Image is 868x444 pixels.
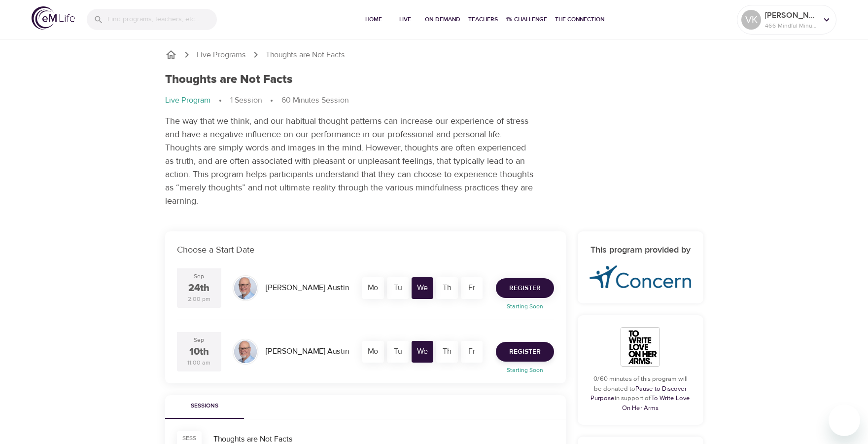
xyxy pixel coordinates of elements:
[165,95,210,106] p: Live Program
[412,277,433,299] div: We
[765,9,817,21] p: [PERSON_NAME]
[362,277,384,299] div: Mo
[197,49,246,61] a: Live Programs
[555,14,604,25] span: The Connection
[362,14,385,25] span: Home
[188,295,210,303] div: 2:00 pm
[188,281,209,296] div: 24th
[262,278,353,297] div: [PERSON_NAME] Austin
[490,366,560,374] p: Starting Soon
[182,434,196,443] div: SESS
[496,342,554,362] button: Register
[622,394,690,412] a: To Write Love On Her Arms
[590,243,692,258] h6: This program provided by
[436,341,458,363] div: Th
[461,277,483,299] div: Fr
[496,278,554,298] button: Register
[765,21,817,30] p: 466 Mindful Minutes
[177,243,554,257] p: Choose a Start Date
[590,374,692,413] p: 0/60 minutes of this program will be donated to in support of
[509,282,541,295] span: Register
[189,345,209,359] div: 10th
[741,10,761,30] div: VK
[425,14,460,25] span: On-Demand
[281,95,348,106] p: 60 Minutes Session
[194,336,204,344] div: Sep
[165,95,703,107] nav: breadcrumb
[262,342,353,361] div: [PERSON_NAME] Austin
[362,341,384,363] div: Mo
[387,341,409,363] div: Tu
[230,95,262,106] p: 1 Session
[461,341,483,363] div: Fr
[165,49,703,61] nav: breadcrumb
[490,302,560,311] p: Starting Soon
[590,385,687,403] a: Pause to Discover Purpose
[165,114,535,208] p: The way that we think, and our habitual thought patterns can increase our experience of stress an...
[393,14,417,25] span: Live
[32,6,75,30] img: logo
[412,341,433,363] div: We
[506,14,547,25] span: 1% Challenge
[590,265,692,289] img: concern-logo%20%281%29.png
[266,49,345,61] p: Thoughts are Not Facts
[436,277,458,299] div: Th
[107,9,217,30] input: Find programs, teachers, etc...
[187,359,210,367] div: 11:00 am
[468,14,498,25] span: Teachers
[509,346,541,358] span: Register
[194,272,204,281] div: Sep
[171,401,238,411] span: Sessions
[387,277,409,299] div: Tu
[165,73,293,87] h1: Thoughts are Not Facts
[829,405,860,436] iframe: Button to launch messaging window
